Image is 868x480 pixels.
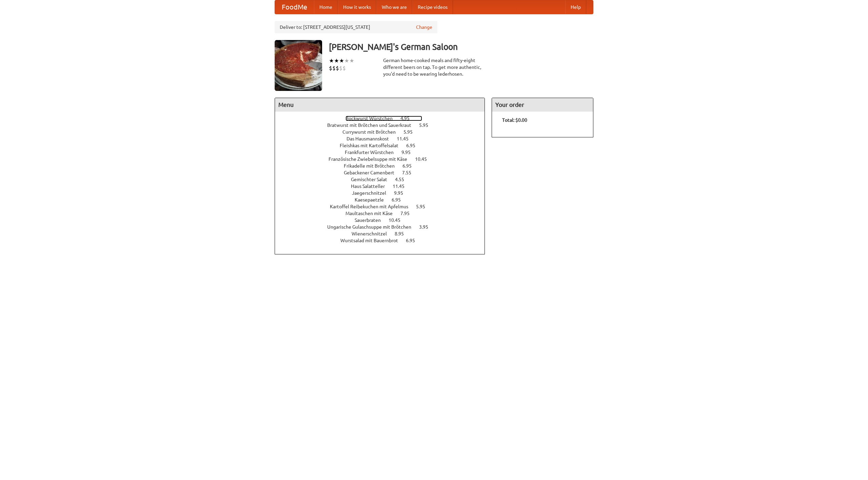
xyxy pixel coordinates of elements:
[327,122,441,128] a: Bratwurst mit Brötchen und Sauerkraut 5.95
[403,129,419,135] span: 5.95
[340,143,405,148] span: Fleishkas mit Kartoffelsalat
[395,231,411,236] span: 8.95
[351,177,417,182] a: Gemischter Salat 4.55
[329,156,414,162] span: Französische Zwiebelsuppe mit Käse
[412,0,453,14] a: Recipe videos
[275,0,314,14] a: FoodMe
[342,129,402,135] span: Currywurst mit Brötchen
[346,211,422,216] a: Maultaschen mit Käse 7.95
[327,122,418,128] span: Bratwurst mit Brötchen und Sauerkraut
[419,122,435,128] span: 5.95
[352,190,393,196] span: Jaegerschnitzel
[352,231,394,236] span: Wienerschnitzel
[400,116,416,121] span: 4.95
[402,163,418,169] span: 6.95
[330,204,415,209] span: Kartoffel Reibekuchen mit Apfelmus
[340,143,428,148] a: Fleishkas mit Kartoffelsalat 6.95
[344,57,349,64] li: ★
[383,57,485,77] div: German home-cooked meals and fifty-eight different beers on tap. To get more authentic, you'd nee...
[400,211,416,216] span: 7.95
[344,163,424,169] a: Frikadelle mit Brötchen 6.95
[342,129,425,135] a: Currywurst mit Brötchen 5.95
[336,64,339,72] li: $
[329,156,439,162] a: Französische Zwiebelsuppe mit Käse 10.45
[419,224,435,230] span: 3.95
[275,21,437,33] div: Deliver to: [STREET_ADDRESS][US_STATE]
[389,217,407,223] span: 10.45
[351,184,417,189] a: Haus Salatteller 11.45
[334,57,339,64] li: ★
[329,40,593,54] h3: [PERSON_NAME]'s German Saloon
[392,197,408,203] span: 6.95
[314,0,338,14] a: Home
[352,190,416,196] a: Jaegerschnitzel 9.95
[332,64,336,72] li: $
[351,177,394,182] span: Gemischter Salat
[351,184,392,189] span: Haus Salatteller
[347,136,396,141] span: Das Hausmannskost
[339,57,344,64] li: ★
[352,231,416,236] a: Wienerschnitzel 8.95
[346,116,422,121] a: Bockwurst Würstchen 4.95
[338,0,376,14] a: How it works
[395,177,411,182] span: 4.55
[329,57,334,64] li: ★
[340,238,405,243] span: Wurstsalad mit Bauernbrot
[329,64,332,72] li: $
[416,24,432,31] a: Change
[402,170,418,175] span: 7.55
[349,57,354,64] li: ★
[330,204,438,209] a: Kartoffel Reibekuchen mit Apfelmus 5.95
[565,0,586,14] a: Help
[393,184,411,189] span: 11.45
[344,163,401,169] span: Frikadelle mit Brötchen
[344,170,401,175] span: Gebackener Camenbert
[376,0,412,14] a: Who we are
[401,150,417,155] span: 9.95
[347,136,421,141] a: Das Hausmannskost 11.45
[327,224,418,230] span: Ungarische Gulaschsuppe mit Brötchen
[492,98,593,112] h4: Your order
[344,170,424,175] a: Gebackener Camenbert 7.55
[394,190,410,196] span: 9.95
[275,40,322,91] img: angular.jpg
[355,217,388,223] span: Sauerbraten
[345,150,400,155] span: Frankfurter Würstchen
[355,197,413,203] a: Kaesepaetzle 6.95
[502,117,527,123] b: Total: $0.00
[416,204,432,209] span: 5.95
[342,64,346,72] li: $
[339,64,342,72] li: $
[345,150,423,155] a: Frankfurter Würstchen 9.95
[355,217,413,223] a: Sauerbraten 10.45
[415,156,434,162] span: 10.45
[346,211,399,216] span: Maultaschen mit Käse
[406,143,422,148] span: 6.95
[340,238,428,243] a: Wurstsalad mit Bauernbrot 6.95
[397,136,415,141] span: 11.45
[346,116,399,121] span: Bockwurst Würstchen
[355,197,391,203] span: Kaesepaetzle
[327,224,441,230] a: Ungarische Gulaschsuppe mit Brötchen 3.95
[406,238,422,243] span: 6.95
[275,98,485,112] h4: Menu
